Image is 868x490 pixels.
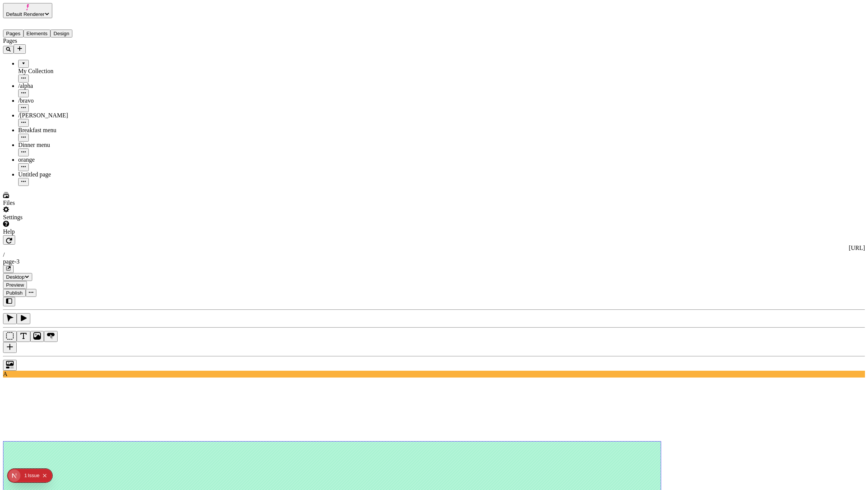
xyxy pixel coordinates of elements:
span: Publish [6,290,23,296]
span: Preview [6,282,24,288]
button: Box [3,331,17,342]
iframe: The editor's rendered HTML document [3,384,865,441]
div: page-3 [3,258,865,265]
div: Breakfast menu [18,127,94,134]
span: Desktop [6,274,25,280]
span: Default Renderer [6,11,45,17]
div: Dinner menu [18,142,94,148]
div: orange [18,156,94,163]
div: [URL] [3,245,865,251]
button: Preview [3,281,27,289]
button: Desktop [3,273,32,281]
div: Files [3,200,94,206]
div: /alpha [18,83,94,89]
div: My Collection [18,68,94,75]
button: Publish [3,289,26,297]
div: Untitled page [18,171,94,178]
div: / [3,251,865,258]
button: Button [44,331,58,342]
button: Default Renderer [3,3,52,18]
div: Settings [3,214,94,221]
button: Image [30,331,44,342]
button: Elements [23,30,51,37]
button: Add new [14,44,26,54]
button: Pages [3,30,23,37]
div: Pages [3,37,94,44]
div: A [3,371,865,378]
div: /[PERSON_NAME] [18,112,94,119]
button: Design [50,30,72,37]
button: Text [17,331,30,342]
div: /bravo [18,97,94,104]
div: Help [3,228,94,235]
